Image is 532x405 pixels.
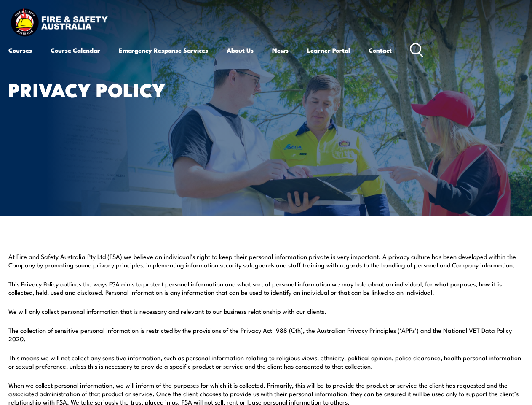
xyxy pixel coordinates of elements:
a: Learner Portal [307,40,350,60]
a: News [272,40,289,60]
a: Emergency Response Services [119,40,208,60]
h1: Privacy Policy [8,81,217,97]
a: Course Calendar [51,40,100,60]
p: This means we will not collect any sensitive information, such as personal information relating t... [8,354,524,370]
p: The collection of sensitive personal information is restricted by the provisions of the Privacy A... [8,326,524,343]
a: Courses [8,40,32,60]
a: About Us [227,40,254,60]
a: Contact [369,40,392,60]
p: This Privacy Policy outlines the ways FSA aims to protect personal information and what sort of p... [8,280,524,297]
p: At Fire and Safety Australia Pty Ltd (FSA) we believe an individual’s right to keep their persona... [8,252,524,269]
p: We will only collect personal information that is necessary and relevant to our business relation... [8,307,524,316]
